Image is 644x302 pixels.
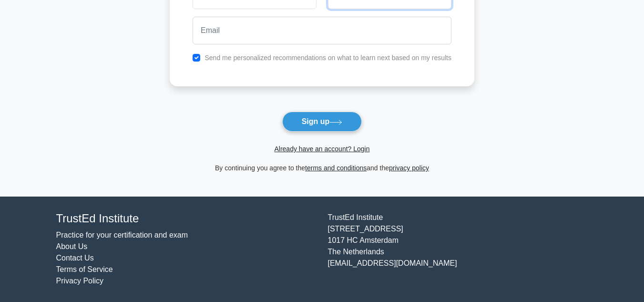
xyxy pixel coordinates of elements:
[193,17,451,44] input: Email
[56,231,188,239] a: Practice for your certification and exam
[204,54,451,62] label: Send me personalized recommendations on what to learn next based on my results
[322,212,594,287] div: TrustEd Institute [STREET_ADDRESS] 1017 HC Amsterdam The Netherlands [EMAIL_ADDRESS][DOMAIN_NAME]
[282,112,362,132] button: Sign up
[56,277,104,285] a: Privacy Policy
[389,164,429,172] a: privacy policy
[164,162,480,174] div: By continuing you agree to the and the
[56,254,94,262] a: Contact Us
[274,145,369,153] a: Already have an account? Login
[56,242,88,250] a: About Us
[56,212,317,226] h4: TrustEd Institute
[56,265,113,273] a: Terms of Service
[305,164,367,172] a: terms and conditions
